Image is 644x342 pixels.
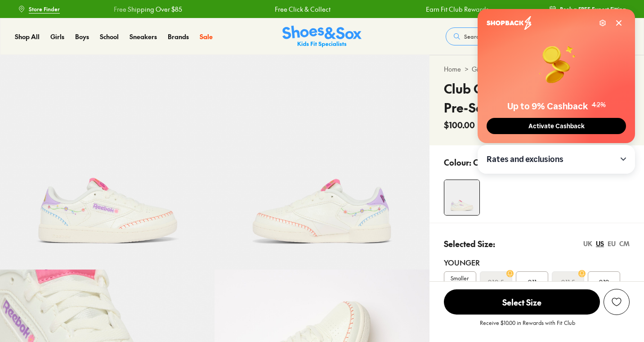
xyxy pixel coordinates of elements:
a: Girls [472,64,485,74]
img: 4-561540_1 [444,180,479,215]
span: 012 [599,277,609,288]
button: Select Size [444,289,600,315]
a: Store Finder [18,1,60,17]
div: EU [608,239,616,248]
span: School [100,32,119,41]
span: Book a FREE Expert Fitting [560,5,626,13]
s: 010.5 [487,277,504,288]
div: Younger [444,257,630,268]
button: Add to Wishlist [604,289,630,315]
span: Brands [168,32,189,41]
a: Home [444,64,461,74]
span: 011 [528,277,537,288]
p: Colour: [444,156,471,168]
span: Smaller Sizes [444,274,476,290]
span: Shop All [15,32,40,41]
a: Free Shipping Over $85 [113,4,181,14]
p: Receive $10.00 in Rewards with Fit Club [480,319,575,335]
a: Book a FREE Expert Fitting [549,1,626,17]
a: School [100,32,119,41]
span: Select Size [444,289,600,315]
a: Earn Fit Club Rewards [425,4,488,14]
a: Girls [50,32,64,41]
a: Shoes & Sox [282,26,362,48]
h4: Club C - [PERSON_NAME] Pre-School [444,79,599,117]
div: UK [583,239,592,248]
span: Boys [75,32,89,41]
p: Selected Size: [444,238,495,250]
a: Free Click & Collect [274,4,330,14]
button: Search our range of products [446,27,575,45]
span: $100.00 [444,119,475,131]
span: Sneakers [130,32,157,41]
s: 011.5 [561,277,575,288]
img: SNS_Logo_Responsive.svg [282,26,362,48]
span: Girls [50,32,64,41]
a: Boys [75,32,89,41]
img: 5-561541_1 [215,55,429,270]
a: Shop All [15,32,40,41]
iframe: Gorgias live chat messenger [9,282,45,315]
span: Store Finder [29,5,60,13]
div: CM [619,239,630,248]
p: Chalk/Chalk/Digital Purple [473,156,579,168]
div: > > [444,64,630,74]
span: Sale [200,32,213,41]
a: Sale [200,32,213,41]
a: Brands [168,32,189,41]
div: US [596,239,604,248]
span: Search our range of products [464,32,538,40]
a: Sneakers [130,32,157,41]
